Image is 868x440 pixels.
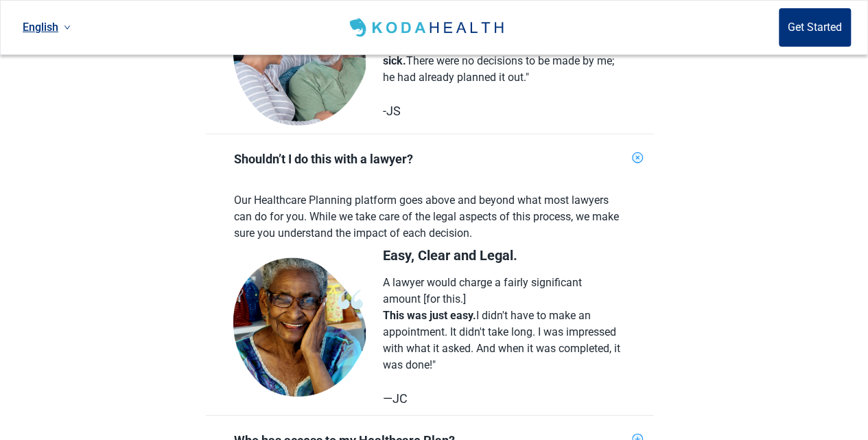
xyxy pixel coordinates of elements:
[779,8,851,47] button: Get Started
[233,257,366,396] img: test
[382,308,476,321] span: This was just easy.
[382,390,622,406] div: —JC
[347,16,509,38] img: Koda Health
[206,134,654,183] div: Shouldn’t I do this with a lawyer?
[234,150,626,167] div: Shouldn’t I do this with a lawyer?
[17,16,76,38] a: Current language: English
[382,246,622,263] div: Easy, Clear and Legal.
[382,308,620,371] span: I didn't have to make an appointment. It didn't take long. I was impressed with what it asked. An...
[234,192,622,246] div: Our Healthcare Planning platform goes above and beyond what most lawyers can do for you. While we...
[64,24,71,31] span: down
[382,274,622,307] div: A lawyer would charge a fairly significant amount [for this.]
[382,102,622,119] div: -JS
[632,152,643,163] span: plus-circle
